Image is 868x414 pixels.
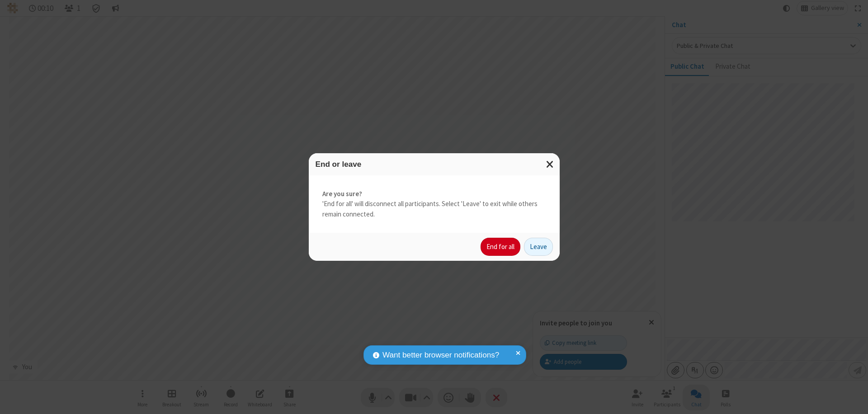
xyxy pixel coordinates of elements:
button: Leave [524,238,553,256]
button: End for all [481,238,520,256]
div: 'End for all' will disconnect all participants. Select 'Leave' to exit while others remain connec... [309,175,560,233]
strong: Are you sure? [322,189,546,199]
button: Close modal [541,153,560,175]
span: Want better browser notifications? [382,349,499,361]
h3: End or leave [316,160,553,169]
